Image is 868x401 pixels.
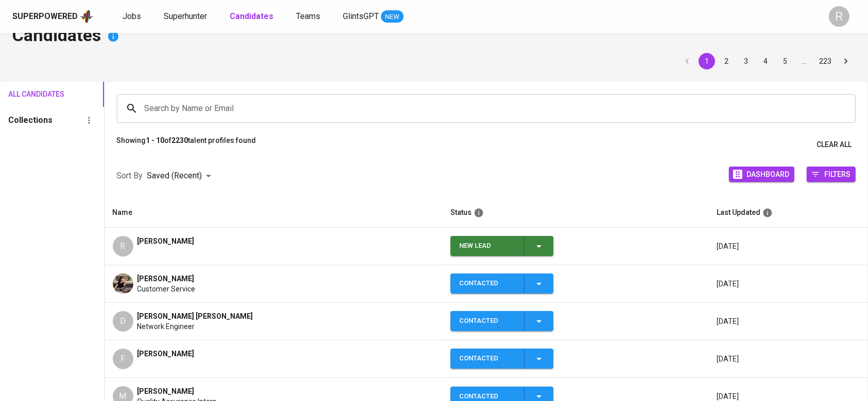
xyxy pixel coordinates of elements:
a: Teams [296,10,322,23]
button: New Lead [450,236,553,256]
span: [PERSON_NAME] [137,274,195,284]
span: GlintsGPT [343,11,379,21]
a: Jobs [123,10,143,23]
p: Saved (Recent) [147,170,202,182]
p: Showing of talent profiles found [117,135,256,154]
button: Contacted [450,349,553,369]
p: [DATE] [717,316,860,326]
nav: pagination navigation [678,53,856,69]
span: Superhunter [164,11,207,21]
h6: Collections [8,113,53,127]
th: Last Updated [708,198,868,228]
button: Filters [807,167,856,182]
a: Superhunter [164,10,209,23]
div: R [113,236,133,257]
button: Dashboard [729,167,794,182]
img: app logo [80,9,94,24]
span: Network Engineer [137,321,195,332]
button: Go to next page [838,53,854,69]
img: 75e631cc-6f78-49ad-9f71-1c1af9496d62.jpg [113,274,133,294]
button: Go to page 223 [816,53,835,69]
button: Contacted [450,311,553,331]
span: Dashboard [747,167,789,181]
button: Go to page 5 [777,53,793,69]
span: [PERSON_NAME] [137,349,195,359]
div: Contacted [459,349,516,369]
p: [DATE] [717,241,860,251]
span: Clear All [817,138,852,151]
div: F [113,349,133,369]
div: Saved (Recent) [147,167,215,186]
div: D [113,311,133,332]
button: Contacted [450,274,553,294]
button: page 1 [699,53,715,69]
span: All Candidates [8,88,50,101]
a: Superpoweredapp logo [12,9,94,24]
span: [PERSON_NAME] [137,236,195,246]
span: Customer Service [137,284,196,294]
button: Go to page 4 [757,53,774,69]
a: GlintsGPT NEW [343,10,404,23]
h4: Candidates [12,24,856,49]
b: Candidates [230,11,273,21]
div: New Lead [459,236,516,256]
div: Contacted [459,274,516,294]
span: Jobs [123,11,141,21]
span: Filters [824,167,850,181]
th: Status [442,198,708,228]
div: R [829,6,849,27]
span: NEW [381,12,404,22]
b: 1 - 10 [146,136,165,144]
div: Superpowered [12,11,78,23]
span: Teams [296,11,320,21]
button: Go to page 2 [718,53,735,69]
button: Go to page 3 [738,53,754,69]
span: [PERSON_NAME] [PERSON_NAME] [137,311,253,321]
p: Sort By [117,170,143,182]
button: Clear All [812,135,856,154]
a: Candidates [230,10,275,23]
p: [DATE] [717,354,860,364]
div: Contacted [459,311,516,331]
b: 2230 [172,136,188,144]
th: Name [105,198,443,228]
p: [DATE] [717,279,860,289]
span: [PERSON_NAME] [137,386,195,396]
div: … [796,56,813,66]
